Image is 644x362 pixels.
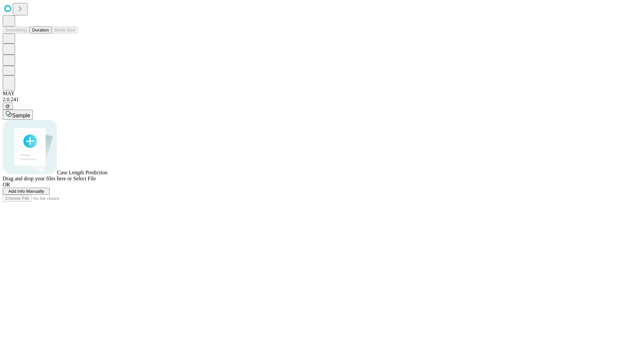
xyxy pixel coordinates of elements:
[73,176,96,181] span: Select File
[3,103,13,110] button: @
[52,26,78,34] button: Block Size
[57,170,107,175] span: Case Length Prediction
[3,26,30,34] button: Smoothing
[3,176,72,181] span: Drag and drop your files here or
[3,182,10,187] span: OR
[5,104,10,109] span: @
[3,90,641,97] div: MAY
[3,110,33,120] button: Sample
[12,113,30,118] span: Sample
[3,97,641,103] div: 2.0.241
[3,188,50,195] button: Add Info Manually
[8,189,44,194] span: Add Info Manually
[30,26,52,34] button: Duration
